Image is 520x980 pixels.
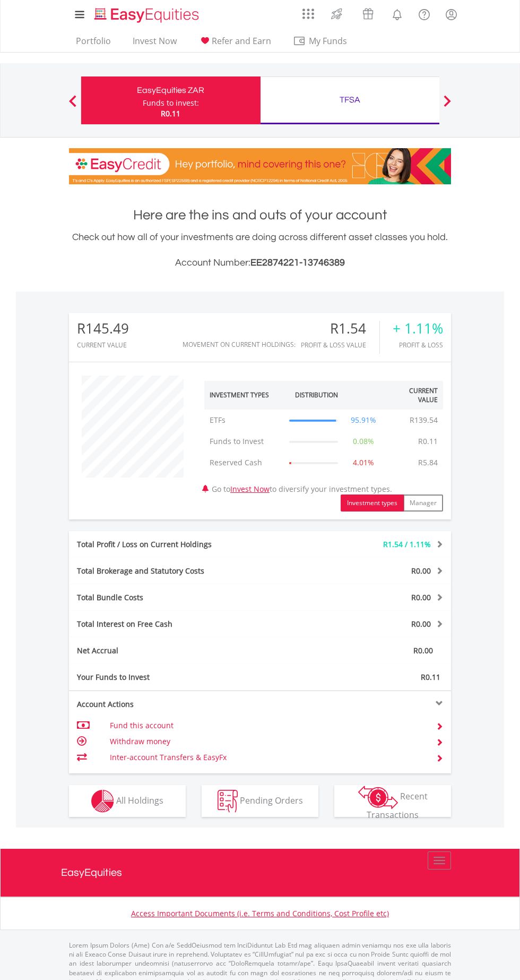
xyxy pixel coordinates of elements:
[69,645,292,656] div: Net Accrual
[91,790,114,813] img: holdings-wht.png
[411,592,431,602] span: R0.00
[62,100,83,111] button: Previous
[413,452,443,473] td: R5.84
[421,672,440,682] span: R0.11
[90,3,203,24] a: Home page
[218,790,238,813] img: pending_instructions-wht.png
[302,8,314,20] img: grid-menu-icon.svg
[69,785,186,817] button: All Holdings
[204,381,284,410] th: Investment Types
[69,699,260,710] div: Account Actions
[110,718,423,734] td: Fund this account
[69,230,451,270] div: Check out how all of your investments are doing across different asset classes you hold.
[194,36,275,52] a: Refer and Earn
[404,410,443,431] td: R139.54
[296,3,321,20] a: AppsGrid
[293,34,362,48] span: My Funds
[92,6,203,24] img: EasyEquities_Logo.png
[69,592,292,603] div: Total Bundle Costs
[301,342,379,348] div: Profit & Loss Value
[161,108,180,118] span: R0.11
[69,539,292,550] div: Total Profit / Loss on Current Holdings
[77,321,129,336] div: R145.49
[204,410,284,431] td: ETFs
[413,431,443,452] td: R0.11
[383,381,443,410] th: Current Value
[204,452,284,473] td: Reserved Cash
[196,370,451,512] div: Go to to diversify your investment types.
[88,83,254,98] div: EasyEquities ZAR
[230,484,270,494] a: Invest Now
[240,794,303,806] span: Pending Orders
[69,255,451,270] h3: Account Number:
[69,206,451,225] h1: Here are the ins and outs of your account
[438,3,465,26] a: My Profile
[393,321,443,336] div: + 1.11%
[359,5,377,22] img: vouchers-v2.svg
[77,342,129,348] div: CURRENT VALUE
[383,539,431,549] span: R1.54 / 1.11%
[69,672,260,683] div: Your Funds to Invest
[143,98,199,108] div: Funds to invest:
[110,734,423,749] td: Withdraw money
[384,3,411,24] a: Notifications
[110,749,423,765] td: Inter-account Transfers & EasyFx
[403,495,443,512] button: Manager
[411,3,438,24] a: FAQ's and Support
[61,849,459,897] a: EasyEquities
[267,92,434,107] div: TFSA
[341,495,404,512] button: Investment types
[212,35,271,47] span: Refer and Earn
[204,431,284,452] td: Funds to Invest
[411,566,431,576] span: R0.00
[295,390,338,399] div: Distribution
[352,3,384,22] a: Vouchers
[72,36,115,52] a: Portfolio
[69,148,451,184] img: EasyCredit Promotion Banner
[437,100,458,111] button: Next
[250,258,345,268] span: EE2874221-13746389
[334,785,451,817] button: Recent Transactions
[328,5,345,22] img: thrive-v2.svg
[128,36,181,52] a: Invest Now
[343,452,383,473] td: 4.01%
[411,619,431,629] span: R0.00
[358,786,398,809] img: transactions-zar-wht.png
[131,908,389,918] a: Access Important Documents (i.e. Terms and Conditions, Cost Profile etc)
[343,410,383,431] td: 95.91%
[69,566,292,576] div: Total Brokerage and Statutory Costs
[183,341,296,348] div: Movement on Current Holdings:
[393,342,443,348] div: Profit & Loss
[116,794,163,806] span: All Holdings
[69,619,292,629] div: Total Interest on Free Cash
[202,785,318,817] button: Pending Orders
[301,321,379,336] div: R1.54
[343,431,383,452] td: 0.08%
[413,645,433,655] span: R0.00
